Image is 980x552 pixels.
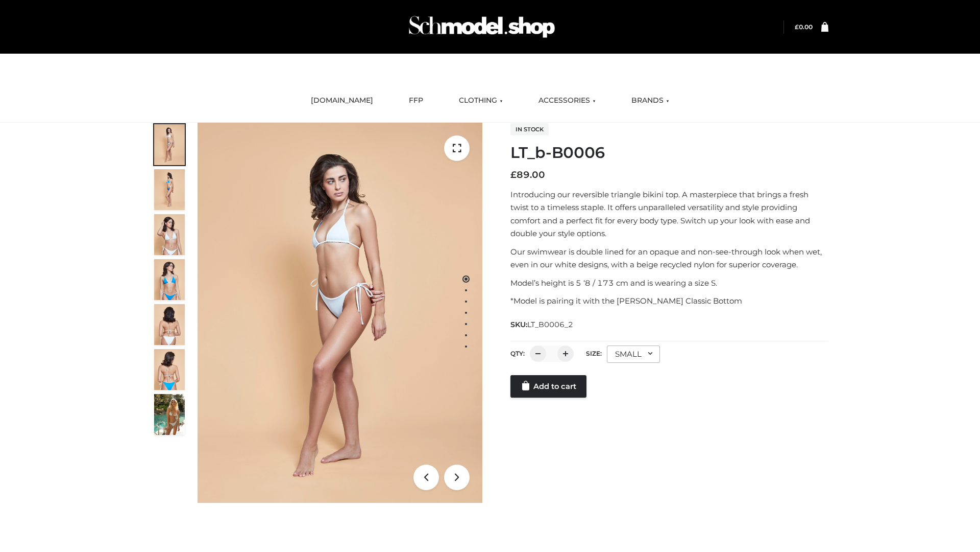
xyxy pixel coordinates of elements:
[451,89,510,112] a: CLOTHING
[795,23,813,31] a: £0.00
[607,346,660,363] div: SMALL
[527,320,573,329] span: LT_B0006_2
[510,169,545,180] bdi: 89.00
[198,123,482,503] img: LT_b-B0006
[795,23,813,31] bdi: 0.00
[154,304,185,345] img: ArielClassicBikiniTop_CloudNine_AzureSky_OW114ECO_7-scaled.jpg
[303,89,381,112] a: [DOMAIN_NAME]
[154,259,185,300] img: ArielClassicBikiniTop_CloudNine_AzureSky_OW114ECO_4-scaled.jpg
[510,123,549,135] span: In stock
[510,318,574,331] span: SKU:
[154,349,185,390] img: ArielClassicBikiniTop_CloudNine_AzureSky_OW114ECO_8-scaled.jpg
[510,277,828,290] p: Model’s height is 5 ‘8 / 173 cm and is wearing a size S.
[154,124,185,165] img: ArielClassicBikiniTop_CloudNine_AzureSky_OW114ECO_1-scaled.jpg
[510,375,586,398] a: Add to cart
[510,294,828,308] p: *Model is pairing it with the [PERSON_NAME] Classic Bottom
[510,169,517,180] span: £
[795,23,799,31] span: £
[510,245,828,271] p: Our swimwear is double lined for an opaque and non-see-through look when wet, even in our white d...
[405,7,558,47] img: Schmodel Admin 964
[510,144,828,162] h1: LT_b-B0006
[154,169,185,210] img: ArielClassicBikiniTop_CloudNine_AzureSky_OW114ECO_2-scaled.jpg
[154,214,185,255] img: ArielClassicBikiniTop_CloudNine_AzureSky_OW114ECO_3-scaled.jpg
[510,350,525,357] label: QTY:
[154,394,185,435] img: Arieltop_CloudNine_AzureSky2.jpg
[510,188,828,240] p: Introducing our reversible triangle bikini top. A masterpiece that brings a fresh twist to a time...
[531,89,603,112] a: ACCESSORIES
[401,89,431,112] a: FFP
[624,89,677,112] a: BRANDS
[586,350,602,357] label: Size:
